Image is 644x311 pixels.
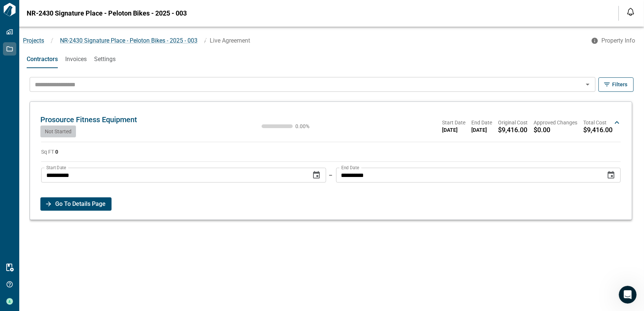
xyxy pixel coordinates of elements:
label: Start Date [46,164,66,171]
p: – [329,171,333,180]
div: base tabs [19,50,644,68]
span: Contractors [27,56,58,63]
button: Filters [598,77,634,92]
span: Sq FT [41,149,58,155]
iframe: Intercom live chat [619,286,637,304]
button: Open [582,79,593,90]
span: Approved Changes [534,119,577,126]
button: Open notification feed [625,6,637,18]
a: Projects [23,37,44,44]
span: $9,416.00 [583,126,613,134]
span: Filters [612,81,627,88]
span: $9,416.00 [498,126,527,134]
span: Live Agreement [210,37,250,44]
div: Prosource Fitness EquipmentNot Started0.00%Start Date[DATE]End Date[DATE]Original Cost$9,416.00Ap... [37,108,624,137]
span: [DATE] [471,126,492,134]
span: NR-2430 Signature Place - Peloton Bikes - 2025 - 003 [27,10,187,17]
span: Not Started [45,128,72,134]
button: Property Info [587,34,641,47]
button: Go To Details Page [40,197,112,211]
nav: breadcrumb [19,36,587,45]
span: 0.00 % [296,124,318,129]
span: NR-2430 Signature Place - Peloton Bikes - 2025 - 003 [60,37,197,44]
span: Original Cost [498,119,528,126]
strong: 0 [55,149,58,155]
span: End Date [471,119,492,126]
span: Total Cost [583,119,613,126]
span: $0.00 [534,126,550,134]
span: Prosource Fitness Equipment [40,115,137,124]
label: End Date [341,164,359,171]
span: Property Info [601,37,635,44]
span: [DATE] [442,126,465,134]
span: Settings [94,56,116,63]
span: Invoices [65,56,87,63]
span: Go To Details Page [55,197,106,211]
span: Start Date [442,119,465,126]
